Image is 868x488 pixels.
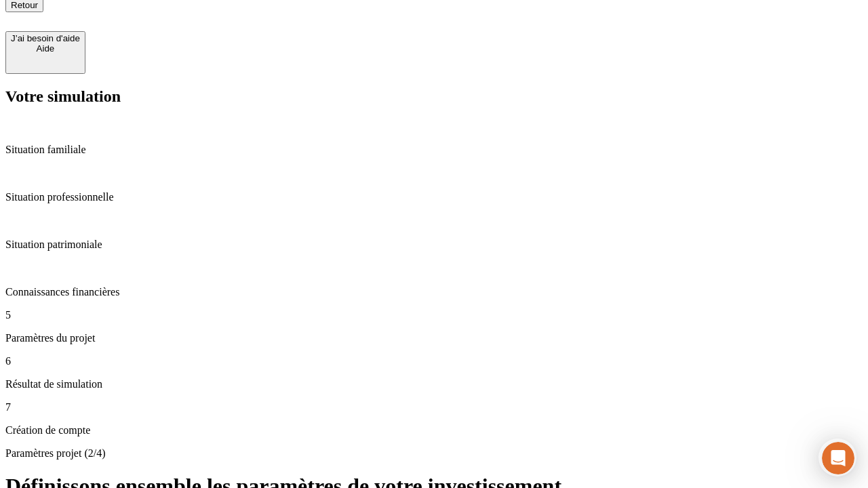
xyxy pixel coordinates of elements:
iframe: Intercom live chat discovery launcher [818,439,856,476]
p: 7 [5,401,863,413]
h2: Votre simulation [5,87,863,106]
iframe: Intercom live chat [822,442,854,474]
div: Aide [11,43,80,54]
p: Situation patrimoniale [5,239,863,251]
button: J’ai besoin d'aideAide [5,31,85,74]
p: Situation professionnelle [5,191,863,203]
p: Résultat de simulation [5,378,863,390]
p: Création de compte [5,424,863,436]
p: 6 [5,355,863,367]
p: 5 [5,309,863,321]
p: Paramètres projet (2/4) [5,447,863,460]
p: Situation familiale [5,144,863,156]
p: Connaissances financières [5,286,863,298]
p: Paramètres du projet [5,332,863,344]
div: J’ai besoin d'aide [11,33,80,43]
